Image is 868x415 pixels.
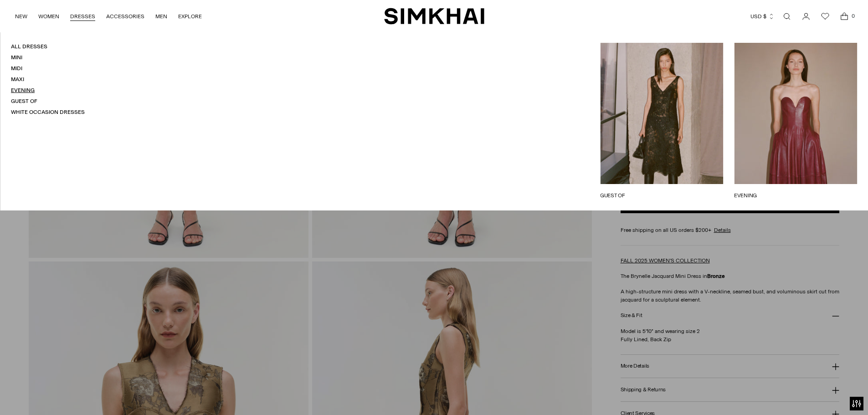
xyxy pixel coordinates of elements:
[15,6,27,26] a: NEW
[106,6,144,26] a: ACCESSORIES
[778,7,796,26] a: Open search modal
[816,7,834,26] a: Wishlist
[70,6,95,26] a: DRESSES
[797,7,815,26] a: Go to the account page
[849,12,857,20] span: 0
[155,6,167,26] a: MEN
[178,6,202,26] a: EXPLORE
[835,7,853,26] a: Open cart modal
[38,6,59,26] a: WOMEN
[750,6,775,26] button: USD $
[384,7,484,25] a: SIMKHAI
